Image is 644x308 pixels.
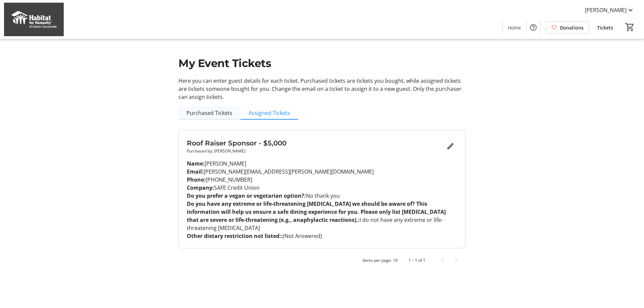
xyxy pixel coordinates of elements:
[187,200,457,232] p: I do not have any extreme or life-threatening [MEDICAL_DATA]
[187,160,457,168] p: [PERSON_NAME]
[624,21,636,33] button: Cart
[249,110,290,116] span: Assigned Tickets
[187,184,214,191] strong: Company:
[187,192,457,200] p: No thank you
[546,21,589,34] a: Donations
[187,138,444,148] h3: Roof Raiser Sponsor - $5,000
[187,200,446,224] strong: Do you have any extreme or life-threatening [MEDICAL_DATA] we should be aware of? This informatio...
[597,24,613,31] span: Tickets
[187,148,444,154] p: Purchased by: [PERSON_NAME]
[363,257,392,263] div: Items per page:
[502,21,526,34] a: Home
[508,24,521,31] span: Home
[283,232,322,240] span: (Not Answered)
[560,24,584,31] span: Donations
[580,5,640,15] button: [PERSON_NAME]
[449,254,463,267] button: Next page
[4,3,64,36] img: Habitat for Humanity of Greater Sacramento's Logo
[585,6,627,14] span: [PERSON_NAME]
[187,192,306,199] strong: Do you prefer a vegan or vegetarian option?:
[187,232,283,240] strong: Other dietary restriction not listed::
[187,176,206,183] strong: Phone:
[436,254,449,267] button: Previous page
[444,139,457,153] button: Edit
[409,257,425,263] div: 1 – 1 of 1
[178,55,466,71] h1: My Event Tickets
[178,254,466,267] mat-paginator: Select page
[187,184,457,192] p: SAFE Credit Union
[186,110,232,116] span: Purchased Tickets
[527,21,540,34] button: Help
[393,257,398,263] div: 10
[592,21,619,34] a: Tickets
[178,77,466,101] p: Here you can enter guest details for each ticket. Purchased tickets are tickets you bought, while...
[187,176,457,184] p: [PHONE_NUMBER]
[187,168,204,175] strong: Email:
[187,168,457,176] p: [PERSON_NAME][EMAIL_ADDRESS][PERSON_NAME][DOMAIN_NAME]
[187,160,205,167] strong: Name:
